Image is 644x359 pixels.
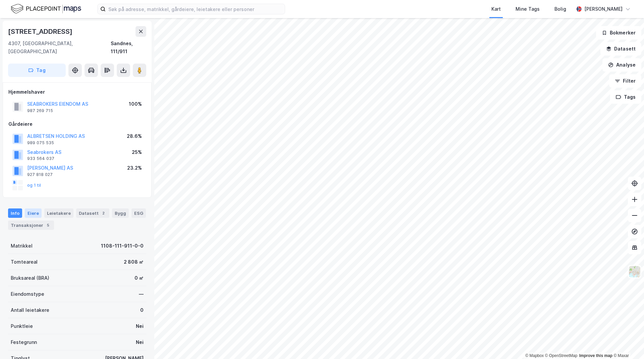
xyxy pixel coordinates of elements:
[596,26,641,39] button: Bokmerker
[584,5,623,13] div: [PERSON_NAME]
[139,290,144,298] div: —
[101,242,144,250] div: 1108-111-911-0-0
[11,274,49,282] div: Bruksareal (BRA)
[11,3,81,15] img: logo.f888ab2527a4732fd821a326f86c7f29.svg
[27,108,53,113] div: 987 269 715
[11,258,38,266] div: Tomteareal
[45,222,51,229] div: 5
[8,120,146,128] div: Gårdeiere
[628,265,641,278] img: Z
[8,208,22,218] div: Info
[44,208,73,218] div: Leietakere
[8,220,54,230] div: Transaksjoner
[579,353,612,358] a: Improve this map
[610,327,644,359] div: Kontrollprogram for chat
[11,322,33,330] div: Punktleie
[11,242,33,250] div: Matrikkel
[8,26,74,37] div: [STREET_ADDRESS]
[11,306,49,314] div: Antall leietakere
[129,100,142,108] div: 100%
[112,208,129,218] div: Bygg
[11,290,44,298] div: Eiendomstype
[131,208,146,218] div: ESG
[124,258,144,266] div: 2 808 ㎡
[76,208,109,218] div: Datasett
[127,132,142,140] div: 28.6%
[525,353,544,358] a: Mapbox
[27,156,54,161] div: 933 564 037
[8,88,146,96] div: Hjemmelshaver
[610,90,641,104] button: Tags
[106,4,285,14] input: Søk på adresse, matrikkel, gårdeiere, leietakere eller personer
[610,327,644,359] iframe: Chat Widget
[136,322,144,330] div: Nei
[545,353,578,358] a: OpenStreetMap
[8,39,111,56] div: 4307, [GEOGRAPHIC_DATA], [GEOGRAPHIC_DATA]
[600,42,641,56] button: Datasett
[140,306,144,314] div: 0
[554,5,566,13] div: Bolig
[135,274,144,282] div: 0 ㎡
[27,172,53,177] div: 927 818 027
[132,148,142,156] div: 25%
[516,5,540,13] div: Mine Tags
[127,164,142,172] div: 23.2%
[8,64,66,77] button: Tag
[27,140,54,146] div: 989 075 535
[11,338,37,346] div: Festegrunn
[602,58,641,72] button: Analyse
[136,338,144,346] div: Nei
[25,208,42,218] div: Eiere
[609,74,641,88] button: Filter
[100,210,107,216] div: 2
[491,5,501,13] div: Kart
[111,39,146,56] div: Sandnes, 111/911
